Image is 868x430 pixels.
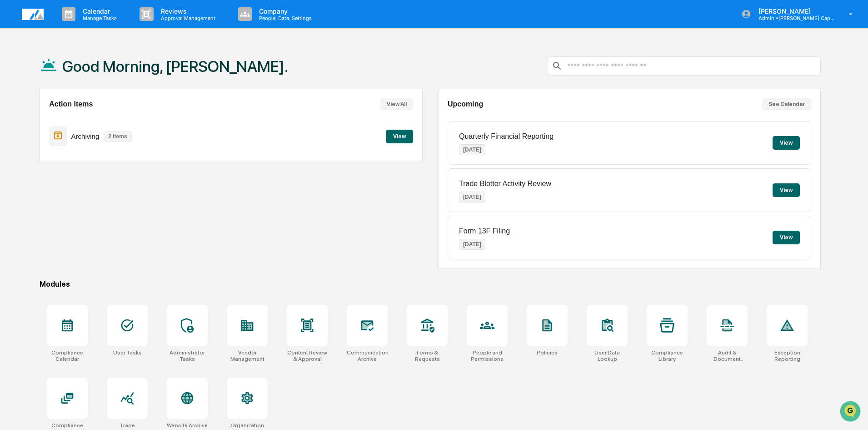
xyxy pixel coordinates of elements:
[459,180,551,188] p: Trade Blotter Activity Review
[155,72,165,83] button: Start new chat
[62,111,116,127] a: 🗄️Attestations
[227,349,268,362] div: Vendor Management
[647,349,688,362] div: Compliance Library
[75,115,113,124] span: Attestations
[113,349,142,356] div: User Tasks
[47,349,88,362] div: Compliance Calendar
[459,239,485,250] p: [DATE]
[459,192,485,202] p: [DATE]
[459,144,485,155] p: [DATE]
[773,231,800,244] button: View
[386,132,413,140] a: View
[707,349,748,362] div: Audit & Document Logs
[767,349,808,362] div: Exception Reporting
[773,136,800,150] button: View
[9,133,16,140] div: 🔎
[167,422,208,429] div: Website Archive
[9,116,16,123] div: 🖐️
[537,349,558,356] div: Policies
[252,15,316,21] p: People, Data, Settings
[75,15,121,21] p: Manage Tasks
[762,98,811,110] button: See Calendar
[448,100,483,108] h2: Upcoming
[9,19,165,34] p: How can we help?
[62,57,288,76] h1: Good Morning, [PERSON_NAME].
[773,183,800,197] button: View
[49,100,93,108] h2: Action Items
[380,98,413,110] button: View All
[287,349,328,362] div: Content Review & Approval
[31,79,115,86] div: We're available if you need us!
[751,15,836,21] p: Admin • [PERSON_NAME] Capital Management
[167,349,208,362] div: Administrator Tasks
[467,349,508,362] div: People and Permissions
[386,130,413,143] button: View
[252,7,316,15] p: Company
[31,70,149,79] div: Start new chat
[347,349,388,362] div: Communications Archive
[5,128,61,145] a: 🔎Data Lookup
[40,280,821,288] div: Modules
[587,349,628,362] div: User Data Lookup
[154,15,220,21] p: Approval Management
[18,132,57,141] span: Data Lookup
[90,154,110,161] span: Pylon
[407,349,448,362] div: Forms & Requests
[66,116,73,123] div: 🗄️
[459,132,554,141] p: Quarterly Financial Reporting
[839,400,863,425] iframe: Open customer support
[5,111,62,127] a: 🖐️Preclearance
[104,132,131,142] p: 2 items
[154,7,220,15] p: Reviews
[751,7,836,15] p: [PERSON_NAME]
[22,9,44,20] img: logo
[9,70,25,86] img: 1746055101610-c473b297-6a78-478c-a979-82029cc54cd1
[64,154,110,161] a: Powered byPylon
[75,7,121,15] p: Calendar
[18,115,59,124] span: Preclearance
[71,132,100,140] p: Archiving
[459,227,510,235] p: Form 13F Filing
